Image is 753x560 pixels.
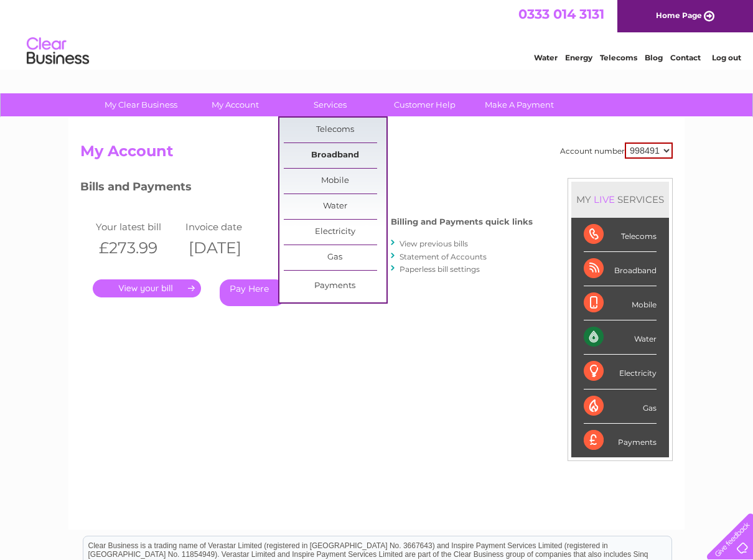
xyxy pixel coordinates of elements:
div: Gas [584,390,657,424]
a: Water [284,194,386,219]
a: Payments [284,274,386,299]
td: Invoice date [182,218,272,235]
h4: Billing and Payments quick links [391,217,533,226]
div: Electricity [584,355,657,389]
a: Services [279,93,381,116]
a: Broadband [284,143,386,168]
a: Contact [670,53,701,62]
div: MY SERVICES [571,182,669,217]
a: 0333 014 3131 [518,6,604,22]
a: My Account [184,93,287,116]
a: . [93,279,201,297]
div: Payments [584,424,657,457]
div: Broadband [584,252,657,286]
a: Log out [712,53,741,62]
div: Clear Business is a trading name of Verastar Limited (registered in [GEOGRAPHIC_DATA] No. 3667643... [83,7,671,60]
div: Account number [560,142,673,159]
div: Telecoms [584,218,657,252]
a: View previous bills [400,239,468,248]
a: My Clear Business [90,93,192,116]
a: Make A Payment [468,93,571,116]
a: Blog [645,53,663,62]
a: Statement of Accounts [400,252,487,261]
div: Mobile [584,286,657,320]
a: Pay Here [220,279,285,306]
th: [DATE] [182,235,272,261]
a: Gas [284,245,386,270]
td: Your latest bill [93,218,182,235]
a: Energy [565,53,592,62]
a: Mobile [284,169,386,194]
h3: Bills and Payments [80,178,533,200]
h2: My Account [80,142,673,166]
a: Water [534,53,558,62]
a: Telecoms [600,53,637,62]
a: Paperless bill settings [400,264,480,274]
div: LIVE [591,194,617,205]
th: £273.99 [93,235,182,261]
a: Customer Help [373,93,476,116]
a: Telecoms [284,118,386,142]
a: Electricity [284,220,386,245]
img: logo.png [26,32,90,70]
div: Water [584,320,657,355]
